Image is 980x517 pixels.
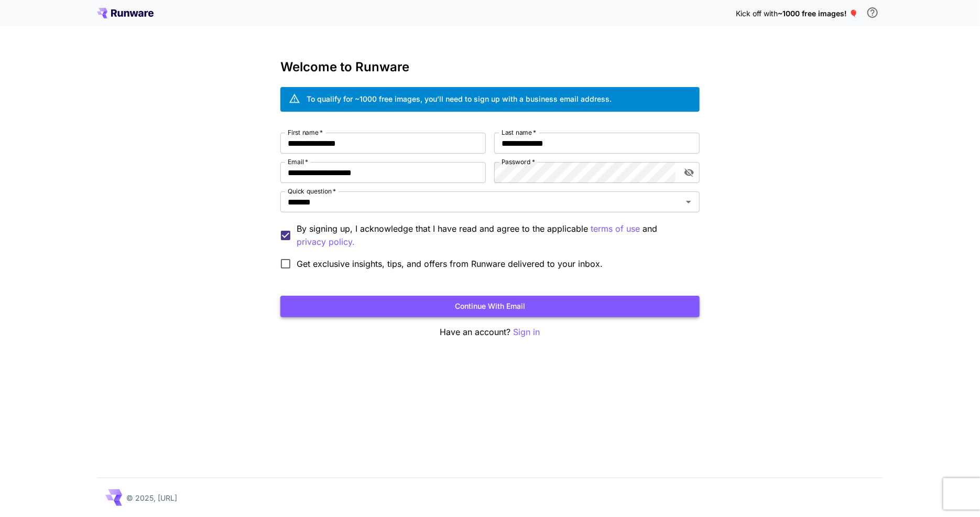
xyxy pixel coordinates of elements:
p: © 2025, [URL] [126,492,177,503]
label: Quick question [288,187,336,196]
p: terms of use [591,222,640,235]
button: toggle password visibility [680,163,699,182]
button: Open [681,195,696,209]
p: By signing up, I acknowledge that I have read and agree to the applicable and [297,222,691,249]
label: Password [502,157,535,166]
span: Kick off with [736,9,778,18]
h3: Welcome to Runware [280,60,700,74]
button: In order to qualify for free credit, you need to sign up with a business email address and click ... [862,2,883,23]
p: privacy policy. [297,235,355,249]
p: Have an account? [280,326,700,339]
label: First name [288,128,323,137]
label: Last name [502,128,536,137]
span: ~1000 free images! 🎈 [778,9,858,18]
button: By signing up, I acknowledge that I have read and agree to the applicable terms of use and [297,235,355,249]
span: Get exclusive insights, tips, and offers from Runware delivered to your inbox. [297,257,603,270]
div: To qualify for ~1000 free images, you’ll need to sign up with a business email address. [307,93,612,104]
button: By signing up, I acknowledge that I have read and agree to the applicable and privacy policy. [591,222,640,235]
button: Continue with email [280,296,700,317]
label: Email [288,157,308,166]
button: Sign in [514,326,540,339]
